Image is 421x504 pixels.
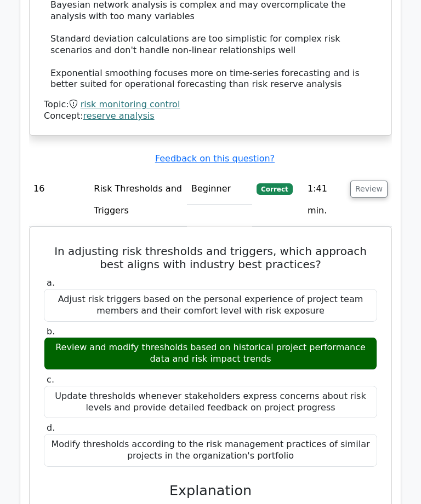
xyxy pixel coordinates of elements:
div: Topic: [44,99,377,111]
span: c. [47,374,54,385]
div: Modify thresholds according to the risk management practices of similar projects in the organizat... [44,434,377,467]
a: risk monitoring control [81,99,180,109]
span: Correct [257,183,292,194]
td: Beginner [187,173,252,205]
h3: Explanation [50,482,371,499]
button: Review [350,181,388,198]
a: Feedback on this question? [155,153,275,164]
span: b. [47,326,55,337]
a: reserve analysis [83,111,155,121]
td: 16 [29,173,89,227]
div: Review and modify thresholds based on historical project performance data and risk impact trends [44,337,377,370]
h5: In adjusting risk thresholds and triggers, which approach best aligns with industry best practices? [43,245,378,271]
span: d. [47,422,55,433]
div: Adjust risk triggers based on the personal experience of project team members and their comfort l... [44,289,377,322]
div: Update thresholds whenever stakeholders express concerns about risk levels and provide detailed f... [44,386,377,419]
span: a. [47,277,55,288]
td: 1:41 min. [303,173,346,227]
div: Concept: [44,111,377,122]
td: Risk Thresholds and Triggers [89,173,187,227]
